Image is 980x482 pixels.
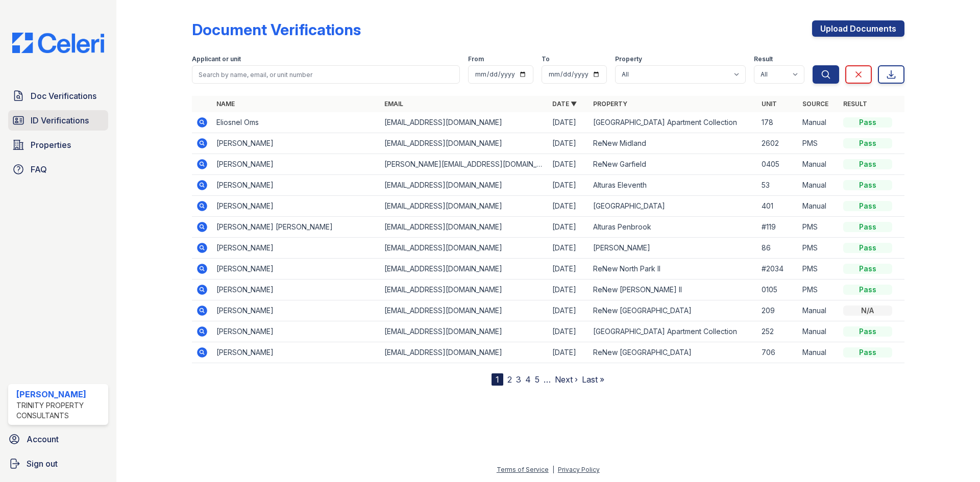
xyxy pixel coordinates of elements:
td: [PERSON_NAME][EMAIL_ADDRESS][DOMAIN_NAME] [380,154,548,175]
a: Name [216,100,235,108]
td: [PERSON_NAME] [212,342,380,363]
td: [DATE] [548,321,589,342]
a: Sign out [4,453,112,474]
a: Property [593,100,627,108]
td: Alturas Penbrook [589,217,757,238]
td: [GEOGRAPHIC_DATA] Apartment Collection [589,112,757,133]
td: [GEOGRAPHIC_DATA] Apartment Collection [589,321,757,342]
a: 2 [507,374,512,385]
td: [DATE] [548,196,589,217]
td: PMS [798,259,839,280]
td: 0405 [757,154,798,175]
a: Unit [762,100,777,108]
td: 0105 [757,280,798,300]
label: Property [615,55,642,63]
a: Next › [555,374,578,385]
label: To [542,55,550,63]
td: [PERSON_NAME] [212,238,380,259]
td: Manual [798,342,839,363]
a: Email [384,100,403,108]
span: Properties [31,139,71,151]
a: Terms of Service [497,466,549,473]
td: [PERSON_NAME] [212,154,380,175]
td: [EMAIL_ADDRESS][DOMAIN_NAME] [380,112,548,133]
td: ReNew North Park II [589,259,757,280]
td: Alturas Eleventh [589,175,757,196]
td: [EMAIL_ADDRESS][DOMAIN_NAME] [380,280,548,300]
label: From [468,55,484,63]
td: 178 [757,112,798,133]
a: Privacy Policy [558,466,600,473]
td: [DATE] [548,217,589,238]
td: [PERSON_NAME] [212,196,380,217]
div: | [552,466,554,473]
td: [EMAIL_ADDRESS][DOMAIN_NAME] [380,342,548,363]
td: 53 [757,175,798,196]
td: ReNew Midland [589,133,757,154]
td: Eliosnel Oms [212,112,380,133]
a: Account [4,429,112,449]
td: 86 [757,238,798,259]
td: ReNew [GEOGRAPHIC_DATA] [589,300,757,321]
a: ID Verifications [8,110,108,131]
td: PMS [798,133,839,154]
td: 209 [757,300,798,321]
img: CE_Logo_Blue-a8612792a0a2168367f1c8372b55b34899dd931a85d93a1a3d3e32e68fde9ad4.png [4,33,112,53]
a: Result [843,100,867,108]
td: [DATE] [548,280,589,300]
a: Doc Verifications [8,86,108,106]
td: [EMAIL_ADDRESS][DOMAIN_NAME] [380,217,548,238]
td: 252 [757,321,798,342]
td: ReNew [GEOGRAPHIC_DATA] [589,342,757,363]
span: Doc Verifications [31,90,96,102]
a: Source [802,100,828,108]
a: Last » [582,374,604,385]
div: 1 [492,373,503,386]
td: [EMAIL_ADDRESS][DOMAIN_NAME] [380,196,548,217]
td: [PERSON_NAME] [212,133,380,154]
span: … [544,373,551,386]
td: Manual [798,300,839,321]
td: [DATE] [548,112,589,133]
td: [DATE] [548,259,589,280]
div: Pass [843,326,892,337]
a: Date ▼ [552,100,577,108]
div: Pass [843,285,892,295]
div: Pass [843,117,892,128]
div: Pass [843,159,892,169]
td: Manual [798,154,839,175]
td: [DATE] [548,300,589,321]
td: Manual [798,196,839,217]
td: [DATE] [548,175,589,196]
td: PMS [798,217,839,238]
td: ReNew [PERSON_NAME] II [589,280,757,300]
td: [DATE] [548,154,589,175]
div: Trinity Property Consultants [16,400,104,421]
input: Search by name, email, or unit number [192,65,460,84]
div: Pass [843,180,892,190]
td: [DATE] [548,133,589,154]
label: Result [754,55,773,63]
div: [PERSON_NAME] [16,388,104,400]
td: 706 [757,342,798,363]
a: Properties [8,135,108,155]
div: Pass [843,264,892,274]
div: Document Verifications [192,20,361,39]
td: Manual [798,321,839,342]
span: FAQ [31,163,47,175]
td: Manual [798,175,839,196]
td: [DATE] [548,238,589,259]
td: [PERSON_NAME] [212,321,380,342]
div: Pass [843,222,892,232]
td: PMS [798,238,839,259]
span: Sign out [27,458,58,470]
td: PMS [798,280,839,300]
td: [PERSON_NAME] [212,259,380,280]
td: [EMAIL_ADDRESS][DOMAIN_NAME] [380,175,548,196]
td: [PERSON_NAME] [212,300,380,321]
td: 2602 [757,133,798,154]
a: 3 [516,374,521,385]
div: Pass [843,243,892,253]
td: [EMAIL_ADDRESS][DOMAIN_NAME] [380,133,548,154]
